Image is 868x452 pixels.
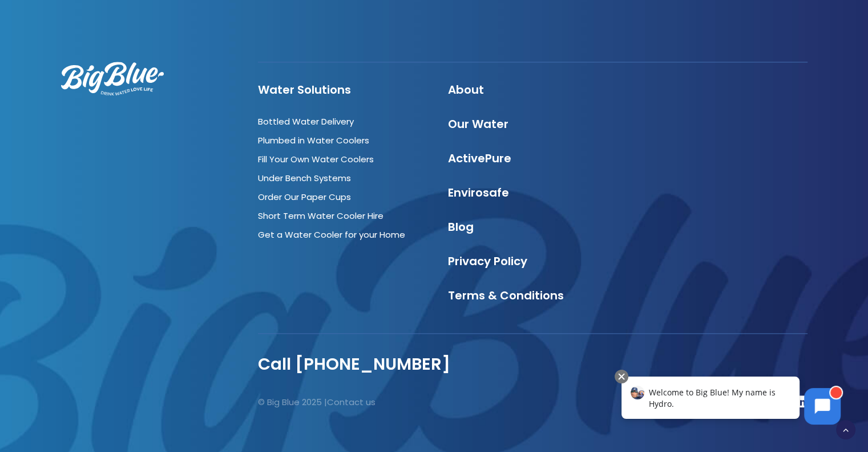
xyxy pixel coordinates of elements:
a: Under Bench Systems [258,172,351,184]
a: Bottled Water Delivery [258,115,354,127]
a: Terms & Conditions [448,287,564,303]
a: Short Term Water Cooler Hire [258,210,383,222]
h4: Water Solutions [258,83,427,97]
a: Our Water [448,116,508,132]
a: ActivePure [448,150,511,166]
a: Envirosafe [448,185,509,201]
a: Call [PHONE_NUMBER] [258,353,450,375]
a: About [448,82,484,98]
a: Plumbed in Water Coolers [258,134,369,146]
a: Fill Your Own Water Coolers [258,153,374,165]
a: Order Our Paper Cups [258,191,351,203]
iframe: Chatbot [609,367,852,436]
a: Get a Water Cooler for your Home [258,229,405,241]
a: Contact us [327,396,376,408]
p: © Big Blue 2025 | [258,395,523,410]
a: Privacy Policy [448,253,527,269]
a: Blog [448,219,474,235]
